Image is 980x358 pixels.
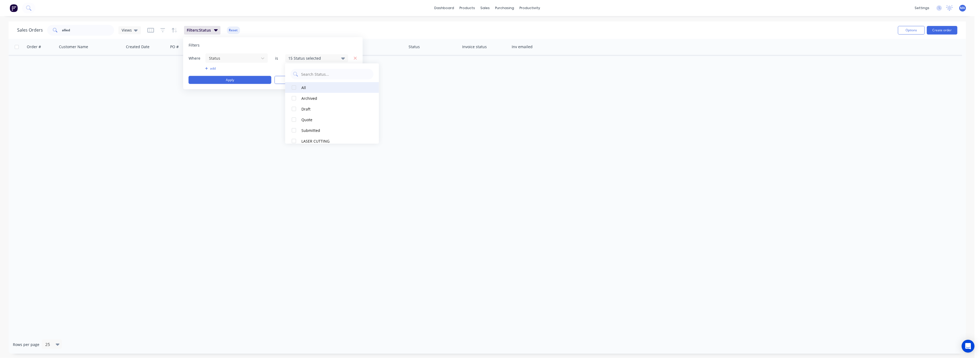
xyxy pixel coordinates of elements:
span: Filters [189,43,200,48]
button: LASER CUTTING [285,136,379,146]
button: Apply [189,76,271,84]
div: Created Date [126,44,149,49]
div: Customer Name [59,44,88,49]
input: Search Status... [301,69,371,79]
span: Views [122,27,132,33]
div: settings [912,4,932,12]
span: Rows per page [13,342,39,347]
div: Draft [302,106,366,112]
button: Archived [285,93,379,104]
div: LASER CUTTING [302,138,366,144]
button: Draft [285,104,379,114]
div: Invoice status [462,44,487,49]
div: sales [478,4,493,12]
input: Search... [62,25,114,36]
div: Archived [302,95,366,101]
div: 15 Status selected [288,55,337,61]
div: productivity [517,4,543,12]
button: Quote [285,114,379,125]
span: is [271,55,282,61]
img: Factory [10,4,18,12]
button: add [205,66,268,71]
div: Inv emailed [512,44,533,49]
div: PO # [170,44,179,49]
button: Submitted [285,125,379,136]
div: Status [409,44,420,49]
div: Quote [302,117,366,122]
button: All [285,82,379,93]
button: Filters:Status [184,26,220,35]
div: purchasing [493,4,517,12]
a: dashboard [432,4,457,12]
h1: Sales Orders [17,28,43,33]
span: Filters: Status [187,28,211,33]
button: Clear [275,76,357,84]
span: MA [960,6,965,10]
span: Where [189,55,205,61]
div: All [302,85,366,90]
div: Open Intercom Messenger [962,340,975,353]
button: Create order [927,26,957,35]
div: Submitted [302,127,366,133]
div: Order # [27,44,41,49]
button: Options [898,26,925,35]
button: Reset [227,26,240,34]
div: products [457,4,478,12]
